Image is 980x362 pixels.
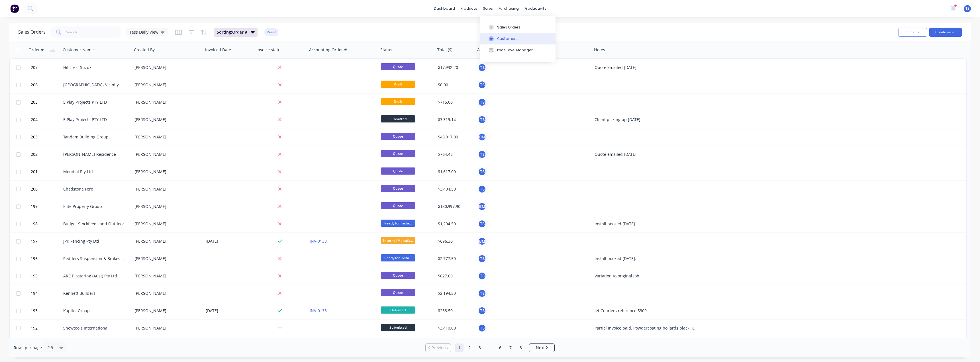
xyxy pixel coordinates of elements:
span: Sorting: Order # [217,29,247,35]
span: 197 [31,238,38,244]
div: [PERSON_NAME] [134,204,198,209]
div: [PERSON_NAME] [134,256,198,261]
button: Sales Orders [480,21,556,33]
button: 206 [29,76,63,93]
span: Submitted [381,115,415,122]
div: TS [478,185,486,193]
a: Jump forward [486,343,494,352]
div: $3,319.14 [438,117,471,122]
button: 198 [29,215,63,232]
div: $3,404.50 [438,186,471,192]
button: TS [478,81,486,89]
span: Draft [381,81,415,88]
span: Next [536,345,545,351]
a: INV-0138 [310,238,327,244]
span: Quote [381,133,415,140]
a: INV-0135 [310,308,327,313]
div: JPK Fencing Pty Ltd [63,238,126,244]
button: 205 [29,94,63,111]
button: 193 [29,302,63,319]
a: Previous page [426,345,451,351]
div: Install booked [DATE]. [595,221,699,227]
span: Delivered [381,306,415,314]
div: Quote emailed [DATE]. [595,65,699,70]
button: TS [478,98,486,107]
button: Customers [480,33,556,44]
div: [PERSON_NAME] [134,291,198,296]
button: 199 [29,198,63,215]
a: Page 3 [475,343,484,352]
div: TS [478,63,486,72]
div: Tandem Building Group [63,134,126,140]
div: $1,617.00 [438,169,471,175]
div: $764.48 [438,152,471,157]
div: $627.00 [438,273,471,279]
button: 194 [29,285,63,302]
span: 199 [31,204,38,209]
span: Tess Daily View [129,29,158,35]
a: Page 8 [516,343,525,352]
button: 195 [29,267,63,285]
div: [PERSON_NAME] Residence [63,152,126,157]
button: TS [478,150,486,159]
span: Ready for Insta... [381,220,415,227]
div: [PERSON_NAME] [134,221,198,227]
span: 202 [31,152,38,157]
button: 191 [29,337,63,354]
div: $1,204.50 [438,221,471,227]
div: Notes [594,47,605,53]
div: Chadstone Ford [63,186,126,192]
button: TS [478,254,486,263]
a: Next page [529,345,554,351]
span: 195 [31,273,38,279]
span: 196 [31,256,38,261]
span: Previous [432,345,448,351]
div: [PERSON_NAME] [134,169,198,175]
div: sales [480,4,496,13]
div: $2,777.50 [438,256,471,261]
div: [PERSON_NAME] [134,273,198,279]
span: Internal Manufa... [381,237,415,244]
div: 5 Play Projects PTY LTD [63,99,126,105]
button: TS [478,324,486,332]
div: purchasing [496,4,522,13]
button: 197 [29,233,63,250]
div: [PERSON_NAME] [134,99,198,105]
button: BM [478,237,486,246]
div: [PERSON_NAME] [134,152,198,157]
span: 194 [31,291,38,296]
div: Install booked [DATE]. [595,256,699,261]
div: Client picking up [DATE]. [595,117,699,122]
button: 201 [29,163,63,180]
div: Customers [497,36,518,41]
button: TS [478,115,486,124]
div: [GEOGRAPHIC_DATA]- Vicinity [63,82,126,88]
div: $2,194.50 [438,291,471,296]
div: [DATE] [206,308,252,314]
span: Rows per page [14,345,42,351]
div: [PERSON_NAME] [134,186,198,192]
span: Ready for Insta... [381,254,415,261]
span: 203 [31,134,38,140]
span: Quote [381,272,415,279]
div: $48,917.00 [438,134,471,140]
span: 200 [31,186,38,192]
div: Assigned To [477,47,500,53]
div: TS [478,220,486,228]
div: $17,932.20 [438,65,471,70]
a: dashboard [431,4,458,13]
div: Total ($) [437,47,452,53]
button: BM [478,202,486,211]
button: Reset [264,28,278,36]
div: [PERSON_NAME] [134,238,198,244]
div: TS [478,272,486,280]
div: Invoice status [256,47,283,53]
input: Search... [66,26,122,38]
a: Page 7 [506,343,515,352]
span: Quote [381,185,415,192]
button: TS [478,306,486,315]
